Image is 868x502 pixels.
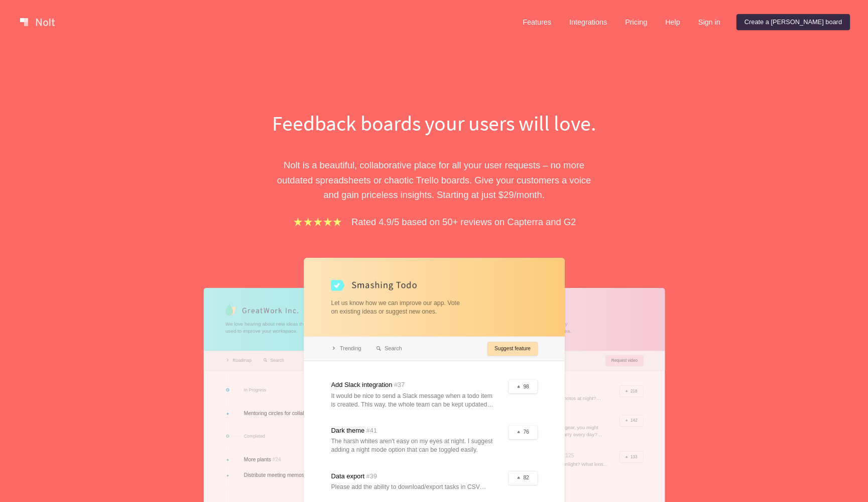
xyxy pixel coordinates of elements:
a: Features [515,14,559,30]
a: Create a [PERSON_NAME] board [736,14,850,30]
a: Integrations [561,14,615,30]
a: Help [657,14,688,30]
img: stars.b067e34983.png [292,216,343,228]
a: Pricing [617,14,655,30]
a: Sign in [690,14,728,30]
p: Rated 4.9/5 based on 50+ reviews on Capterra and G2 [351,215,576,229]
h1: Feedback boards your users will love. [261,109,607,138]
p: Nolt is a beautiful, collaborative place for all your user requests – no more outdated spreadshee... [261,158,607,202]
